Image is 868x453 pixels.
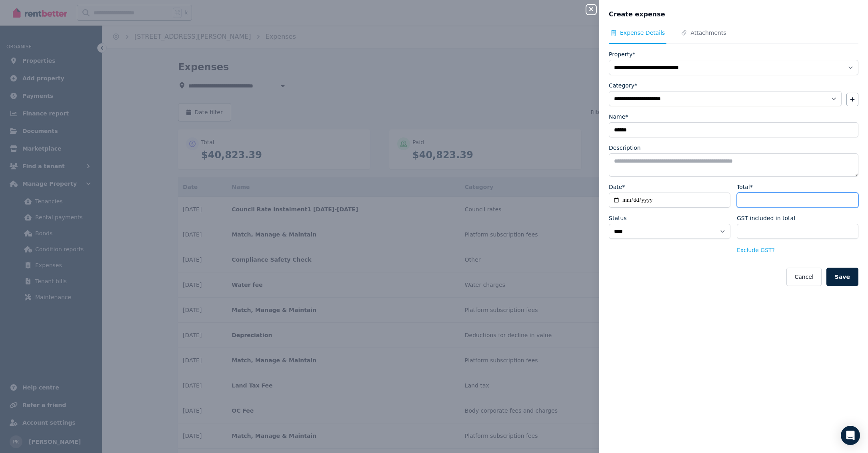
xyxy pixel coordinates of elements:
[609,214,627,222] label: Status
[786,268,821,286] button: Cancel
[609,81,637,89] label: Category*
[737,246,775,254] button: Exclude GST?
[609,183,625,191] label: Date*
[609,50,635,58] label: Property*
[737,214,795,222] label: GST included in total
[620,29,665,37] span: Expense Details
[609,29,858,44] nav: Tabs
[841,426,860,445] div: Open Intercom Messenger
[609,113,628,121] label: Name*
[690,29,726,37] span: Attachments
[737,183,753,191] label: Total*
[609,10,665,19] span: Create expense
[609,144,641,152] label: Description
[826,268,858,286] button: Save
